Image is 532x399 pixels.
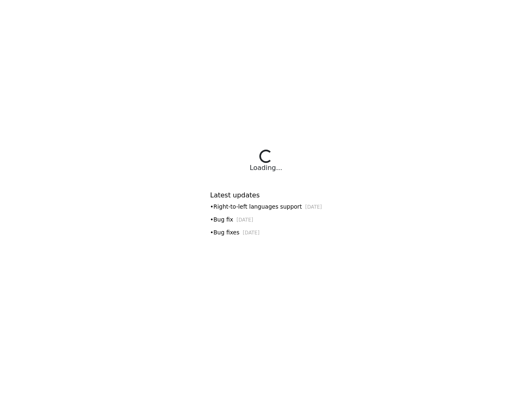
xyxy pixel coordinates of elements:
[305,204,322,210] small: [DATE]
[210,215,322,224] div: • Bug fix
[210,191,322,199] h6: Latest updates
[210,228,322,237] div: • Bug fixes
[210,202,322,211] div: • Right-to-left languages support
[243,230,259,236] small: [DATE]
[236,217,253,223] small: [DATE]
[250,163,282,173] div: Loading...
